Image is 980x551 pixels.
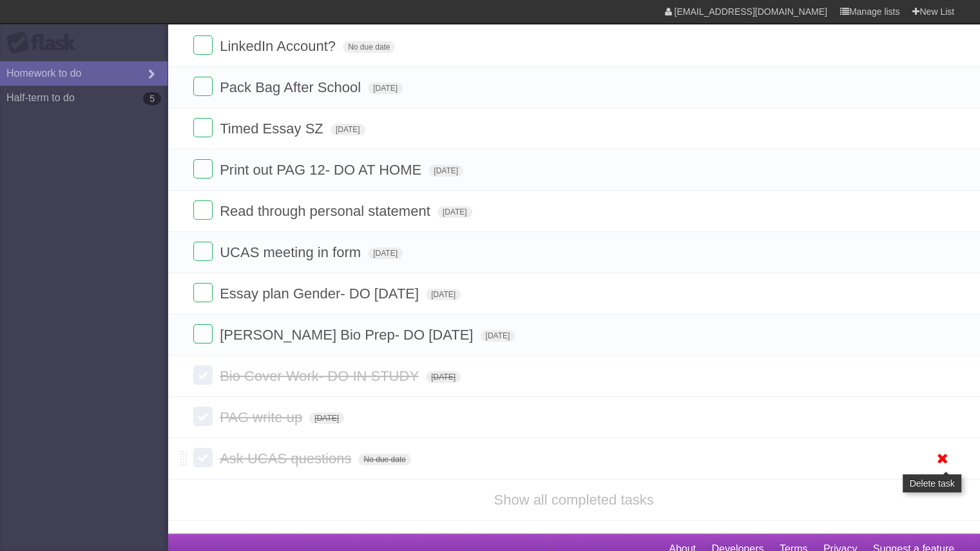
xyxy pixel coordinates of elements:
span: Read through personal statement [220,203,434,219]
label: Done [193,407,213,426]
span: Essay plan Gender- DO [DATE] [220,285,422,302]
span: PAG write up [220,409,305,425]
label: Done [193,448,213,467]
span: [DATE] [426,289,461,300]
label: Done [193,242,213,261]
span: [DATE] [331,124,365,135]
label: Done [193,283,213,302]
label: Done [193,200,213,220]
div: Flask [6,32,84,55]
label: Done [193,324,213,343]
span: Print out PAG 12- DO AT HOME [220,162,425,178]
span: Bio Cover Work- DO IN STUDY [220,368,422,384]
span: Pack Bag After School [220,79,364,95]
label: Done [193,35,213,55]
span: [DATE] [368,247,403,259]
span: LinkedIn Account? [220,38,339,54]
span: [DATE] [426,371,461,383]
a: Show all completed tasks [494,492,653,508]
span: No due date [358,454,410,465]
span: [DATE] [481,330,515,342]
span: No due date [343,41,395,53]
span: Timed Essay SZ [220,121,327,137]
span: Ask UCAS questions [220,450,354,467]
label: Done [193,77,213,96]
span: [DATE] [428,165,463,177]
span: [PERSON_NAME] Bio Prep- DO [DATE] [220,327,476,343]
label: Done [193,118,213,137]
label: Done [193,159,213,179]
span: [DATE] [309,412,344,424]
span: UCAS meeting in form [220,244,364,260]
label: Done [193,365,213,385]
span: [DATE] [368,82,403,94]
b: 5 [143,92,161,105]
span: [DATE] [437,206,472,218]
